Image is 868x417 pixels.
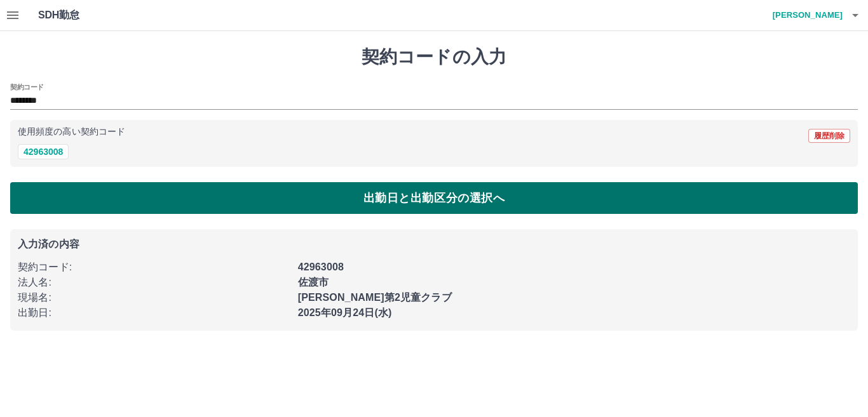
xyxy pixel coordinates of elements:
[298,261,344,272] b: 42963008
[10,82,44,92] h2: 契約コード
[298,292,452,303] b: [PERSON_NAME]第2児童クラブ
[298,307,392,318] b: 2025年09月24日(水)
[18,305,290,321] p: 出勤日 :
[18,128,125,136] p: 使用頻度の高い契約コード
[18,260,290,275] p: 契約コード :
[18,275,290,290] p: 法人名 :
[18,239,850,249] p: 入力済の内容
[10,46,858,68] h1: 契約コードの入力
[808,129,850,143] button: 履歴削除
[18,290,290,305] p: 現場名 :
[18,144,69,159] button: 42963008
[10,182,858,214] button: 出勤日と出勤区分の選択へ
[298,277,329,288] b: 佐渡市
